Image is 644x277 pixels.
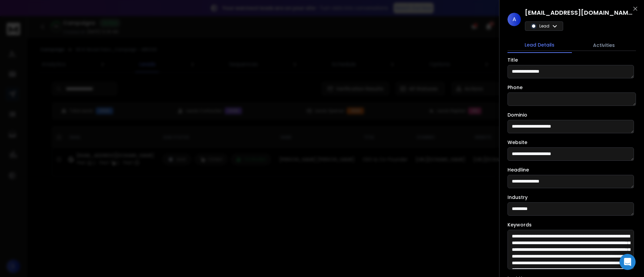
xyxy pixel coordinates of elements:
label: Headline [507,167,529,172]
button: Lead Details [507,38,572,53]
label: Title [507,58,518,62]
p: Lead [539,23,549,29]
button: Activities [572,38,636,53]
div: Open Intercom Messenger [620,254,636,270]
h1: [EMAIL_ADDRESS][DOMAIN_NAME] [525,8,632,17]
label: Dominio [507,113,527,117]
label: Phone [507,85,523,90]
label: Industry [507,195,528,200]
span: A [507,13,521,26]
label: Keywords [507,222,532,227]
label: Website [507,140,527,145]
